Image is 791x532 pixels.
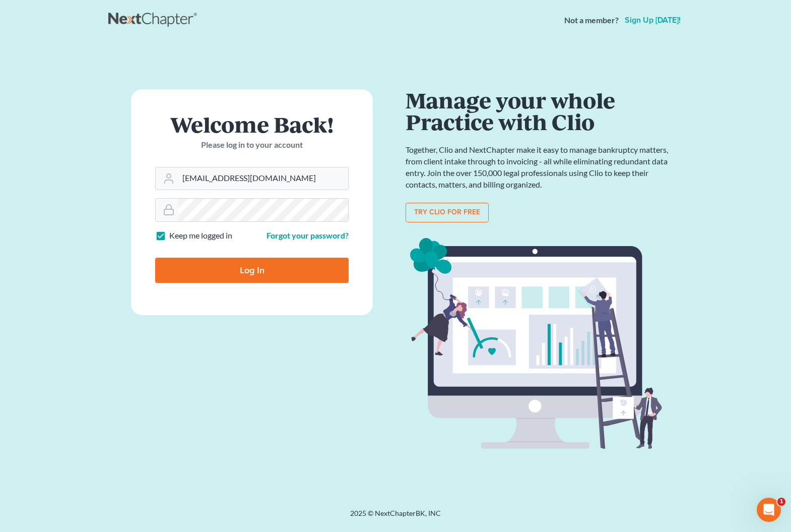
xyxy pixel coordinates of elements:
[757,498,781,522] iframe: Intercom live chat
[406,89,673,132] h1: Manage your whole Practice with Clio
[406,203,489,223] a: Try clio for free
[155,139,349,151] p: Please log in to your account
[155,258,349,283] input: Log In
[564,15,619,26] strong: Not a member?
[777,498,785,506] span: 1
[108,508,683,526] div: 2025 © NextChapterBK, INC
[406,234,673,453] img: clio_bg-1f7fd5e12b4bb4ecf8b57ca1a7e67e4ff233b1f5529bdf2c1c242739b0445cb7.svg
[623,16,683,24] a: Sign up [DATE]!
[178,167,348,190] input: Email Address
[406,144,673,190] p: Together, Clio and NextChapter make it easy to manage bankruptcy matters, from client intake thro...
[169,230,232,242] label: Keep me logged in
[267,230,349,240] a: Forgot your password?
[155,113,349,135] h1: Welcome Back!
